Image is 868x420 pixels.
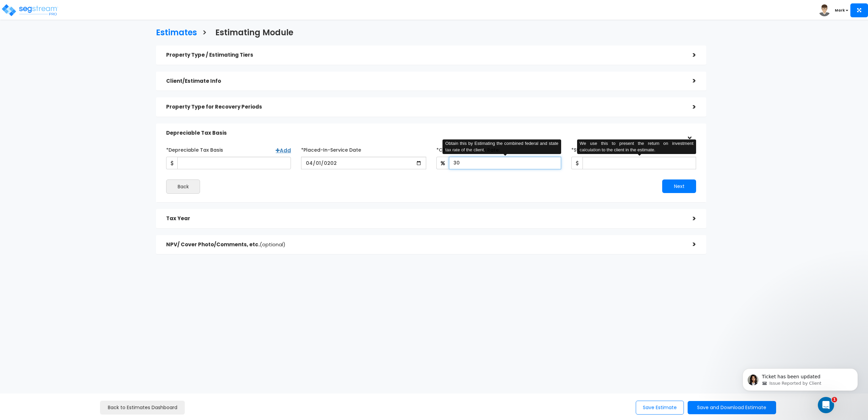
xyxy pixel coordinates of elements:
button: Next [662,179,696,193]
iframe: Intercom notifications message [732,354,868,402]
a: Add [276,147,291,154]
iframe: Intercom live chat [818,397,834,413]
h5: NPV/ Cover Photo/Comments, etc. [166,242,683,248]
h5: Tax Year [166,216,683,222]
div: > [683,239,696,250]
div: > [683,76,696,86]
div: > [683,102,696,112]
a: Estimates [151,21,197,42]
div: We use this to present the return on investment calculation to the client in the estimate. [577,139,696,154]
img: logo_pro_r.png [1,3,59,17]
div: > [684,126,694,140]
button: Save Estimate [636,401,684,415]
h5: Property Type for Recovery Periods [166,104,683,110]
h5: Property Type / Estimating Tiers [166,52,683,58]
div: Obtain this by Estimating the combined federal and state tax rate of the client. [442,139,561,154]
h3: Estimating Module [215,28,293,39]
button: Save and Download Estimate [688,401,776,414]
span: (optional) [260,241,285,248]
h5: Depreciable Tax Basis [166,130,683,136]
span: 1 [832,397,837,402]
h5: Client/Estimate Info [166,78,683,84]
a: Estimating Module [210,21,293,42]
b: Mark [835,8,845,13]
label: *Depreciable Tax Basis [166,144,223,153]
h3: Estimates [156,28,197,39]
div: > [683,213,696,224]
label: *Client Effective Tax Rate: [436,144,500,153]
div: > [683,50,696,60]
img: avatar.png [818,4,830,16]
a: Back to Estimates Dashboard [100,401,185,415]
h3: > [202,28,207,39]
button: Back [166,179,200,194]
label: *Placed-In-Service Date [301,144,361,153]
label: *Study Fee [571,144,597,153]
